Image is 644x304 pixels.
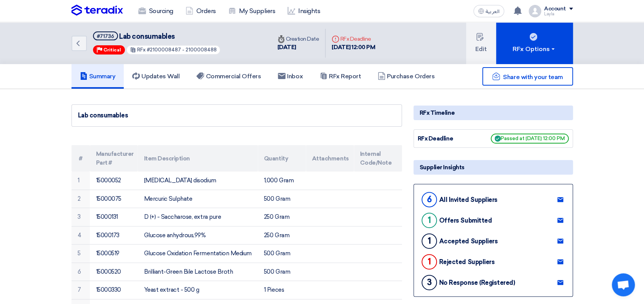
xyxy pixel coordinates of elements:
span: Lab consumables [119,32,175,41]
div: RFx Timeline [413,106,573,120]
div: 6 [422,192,437,207]
th: Item Description [138,145,257,172]
td: 500 Gram [258,190,306,208]
h5: Commercial Offers [196,73,261,80]
td: 15000052 [90,172,138,190]
div: [DATE] 12:00 PM [332,43,375,52]
div: RFx Deadline [332,35,375,43]
h5: RFx Report [320,73,361,80]
span: Share with your team [503,73,563,81]
button: Edit [466,22,496,64]
th: # [71,145,90,172]
td: 5 [71,245,90,263]
a: Orders [179,3,222,20]
a: My Suppliers [222,3,281,20]
img: profile_test.png [529,5,541,17]
div: #71736 [97,34,114,39]
h5: Summary [80,73,116,80]
a: Commercial Offers [188,64,269,89]
div: No Response (Registered) [439,279,515,286]
h5: Inbox [278,73,303,80]
td: 15000075 [90,190,138,208]
td: Glucose Oxidation Fermentation Medium [138,245,257,263]
span: #2100008487 - 2100008488 [147,47,217,53]
td: D (+) - Saccharose, extra pure [138,208,257,226]
div: RFx Deadline [418,134,475,143]
td: 3 [71,208,90,226]
h5: Lab consumables [93,31,221,41]
div: Account [544,6,566,12]
span: RFx [137,47,146,53]
button: العربية [473,5,504,17]
td: Yeast extract - 500 g [138,281,257,299]
td: 6 [71,263,90,281]
div: 3 [422,275,437,290]
div: Accepted Suppliers [439,238,498,245]
span: Passed at [DATE] 12:00 PM [491,134,569,144]
td: Mercuric Sulphate [138,190,257,208]
td: Brilliant-Green Bile Lactose Broth [138,263,257,281]
div: 1 [422,233,437,249]
td: 4 [71,226,90,245]
td: [MEDICAL_DATA] disodium [138,172,257,190]
span: Critical [103,47,121,53]
th: Internal Code/Note [354,145,402,172]
td: 15000330 [90,281,138,299]
th: Quantity [258,145,306,172]
td: 15000520 [90,263,138,281]
div: Rejected Suppliers [439,258,495,266]
a: RFx Report [311,64,369,89]
td: 1,000 Gram [258,172,306,190]
div: Open chat [612,273,635,296]
td: 1 Pieces [258,281,306,299]
a: Insights [281,3,326,20]
td: 500 Gram [258,263,306,281]
td: Glucose anhydrous,99% [138,226,257,245]
div: All Invited Suppliers [439,196,498,203]
td: 15000173 [90,226,138,245]
h5: Purchase Orders [378,73,435,80]
a: Updates Wall [124,64,188,89]
div: Lab consumables [78,111,395,120]
td: 2 [71,190,90,208]
span: العربية [486,9,500,14]
td: 250 Gram [258,226,306,245]
a: Summary [71,64,124,89]
td: 500 Gram [258,245,306,263]
img: Teradix logo [71,5,123,16]
div: 1 [422,213,437,228]
a: Sourcing [132,3,179,20]
th: Attachments [306,145,354,172]
div: RFx Options [513,45,556,54]
td: 7 [71,281,90,299]
td: 15000519 [90,245,138,263]
div: [DATE] [277,43,319,52]
h5: Updates Wall [132,73,179,80]
div: Offers Submitted [439,217,492,224]
td: 15000131 [90,208,138,226]
td: 250 Gram [258,208,306,226]
button: RFx Options [496,22,573,64]
a: Inbox [269,64,311,89]
div: Layla [544,12,573,16]
td: 1 [71,172,90,190]
div: 1 [422,254,437,269]
th: Manufacturer Part # [90,145,138,172]
a: Purchase Orders [369,64,443,89]
div: Creation Date [277,35,319,43]
div: Supplier Insights [413,160,573,175]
